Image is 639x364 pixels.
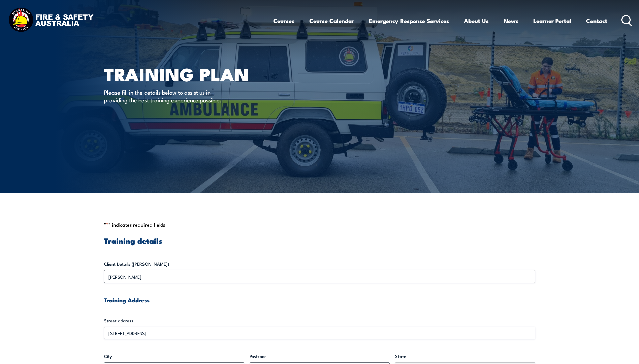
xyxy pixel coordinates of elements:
[104,236,535,244] h3: Training details
[309,12,354,30] a: Course Calendar
[369,12,449,30] a: Emergency Response Services
[104,317,535,324] label: Street address
[104,88,227,104] p: Please fill in the details below to assist us in providing the best training experience possible.
[395,353,535,360] label: State
[586,12,607,30] a: Contact
[104,221,535,228] p: " " indicates required fields
[104,353,244,360] label: City
[533,12,571,30] a: Learner Portal
[504,12,518,30] a: News
[104,261,535,267] label: Client Details ([PERSON_NAME])
[464,12,489,30] a: About Us
[250,353,390,360] label: Postcode
[104,296,535,304] h4: Training Address
[273,12,294,30] a: Courses
[104,66,270,82] h1: Training plan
